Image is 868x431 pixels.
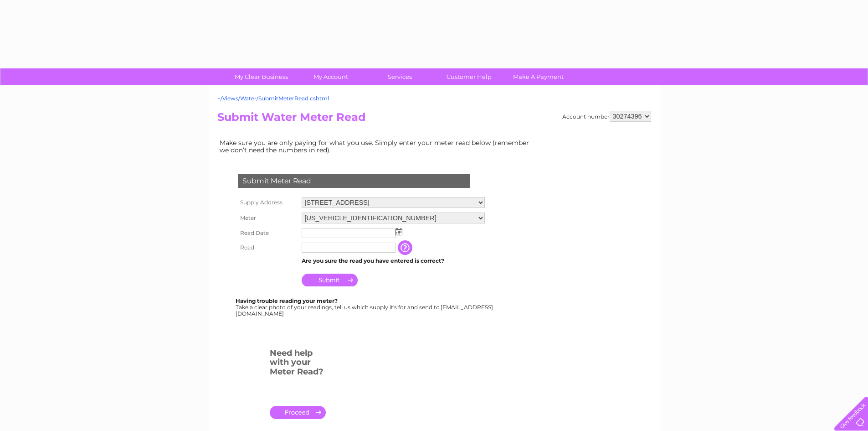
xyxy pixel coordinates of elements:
[238,174,470,188] div: Submit Meter Read
[217,95,329,102] a: ~/Views/Water/SubmitMeterRead.cshtml
[224,68,299,85] a: My Clear Business
[236,195,299,210] th: Supply Address
[395,228,402,235] img: ...
[217,137,536,156] td: Make sure you are only paying for what you use. Simply enter your meter read below (remember we d...
[236,240,299,255] th: Read
[299,255,487,267] td: Are you sure the read you have entered is correct?
[270,406,326,419] a: .
[431,68,507,85] a: Customer Help
[501,68,576,85] a: Make A Payment
[398,240,414,255] input: Information
[302,274,358,286] input: Submit
[236,226,299,240] th: Read Date
[562,111,651,122] div: Account number
[217,111,651,128] h2: Submit Water Meter Read
[236,210,299,226] th: Meter
[362,68,437,85] a: Services
[293,68,368,85] a: My Account
[270,347,326,381] h3: Need help with your Meter Read?
[236,297,338,304] b: Having trouble reading your meter?
[236,298,494,317] div: Take a clear photo of your readings, tell us which supply it's for and send to [EMAIL_ADDRESS][DO...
